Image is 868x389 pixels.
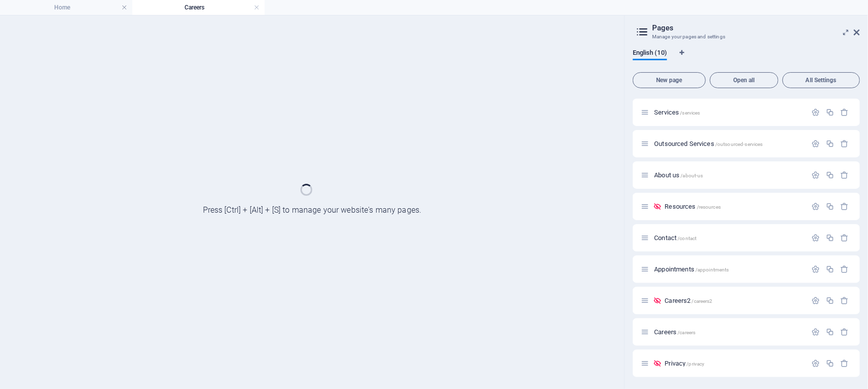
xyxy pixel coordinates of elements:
h3: Manage your pages and settings [652,32,840,41]
div: Contact/contact [651,235,806,241]
span: All Settings [787,77,856,83]
div: Remove [841,296,849,305]
span: /appointments [695,267,729,272]
div: Duplicate [826,202,834,211]
div: Outsourced Services/outsourced-services [651,140,806,147]
div: Settings [811,234,820,242]
div: Duplicate [826,328,834,336]
div: Duplicate [826,296,834,305]
div: Remove [841,234,849,242]
div: Duplicate [826,234,834,242]
div: Settings [811,328,820,336]
span: Open all [714,77,774,83]
div: Remove [841,108,849,117]
span: /about-us [680,173,703,178]
div: Language Tabs [633,49,860,68]
h2: Pages [652,23,860,32]
div: Duplicate [826,359,834,368]
span: Click to open page [654,140,763,147]
div: Settings [811,171,820,179]
span: New page [637,77,701,83]
span: Click to open page [654,171,703,179]
div: Settings [811,265,820,273]
div: Remove [841,328,849,336]
div: Resources/resources [662,203,806,210]
div: Remove [841,171,849,179]
span: Click to open page [654,234,696,242]
div: Appointments/appointments [651,266,806,272]
span: Careers [654,328,695,336]
span: English (10) [633,47,667,61]
span: /resources [697,204,721,210]
div: Careers/careers [651,329,806,335]
span: Careers2 [665,297,712,304]
span: Click to open page [665,203,721,210]
h4: Careers [132,2,265,13]
div: Services/services [651,109,806,116]
div: Remove [841,265,849,273]
button: New page [633,72,706,88]
div: Remove [841,139,849,148]
span: Click to open page [665,360,704,367]
div: Settings [811,202,820,211]
div: Careers2/careers2 [662,297,806,304]
button: Open all [710,72,778,88]
div: About us/about-us [651,172,806,178]
div: Duplicate [826,139,834,148]
span: /contact [677,236,696,241]
span: Click to open page [654,109,700,116]
div: Duplicate [826,265,834,273]
span: Click to open page [654,265,729,273]
span: /outsourced-services [715,141,763,147]
div: Settings [811,296,820,305]
div: Duplicate [826,108,834,117]
div: Remove [841,202,849,211]
span: /careers [677,330,695,335]
div: Settings [811,139,820,148]
div: Settings [811,359,820,368]
span: /careers2 [691,298,712,304]
span: /services [680,110,700,116]
button: All Settings [782,72,860,88]
div: Settings [811,108,820,117]
div: Remove [841,359,849,368]
span: /privacy [686,361,704,367]
div: Privacy/privacy [662,360,806,367]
